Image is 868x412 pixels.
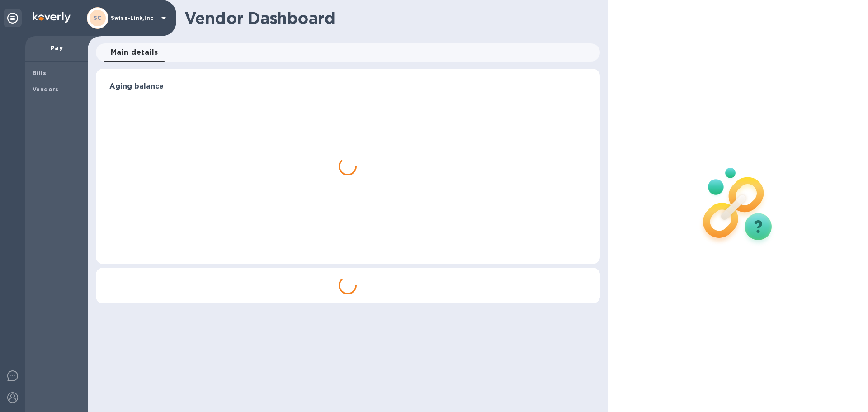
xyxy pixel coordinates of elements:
span: Main details [111,46,158,59]
img: Logo [33,12,71,23]
b: SC [94,14,102,21]
div: Unpin categories [4,9,22,27]
h1: Vendor Dashboard [184,9,594,28]
b: Bills [33,70,46,76]
p: Pay [33,43,80,52]
b: Vendors [33,86,59,93]
h3: Aging balance [109,82,586,91]
p: Swiss-Link,Inc [111,15,156,21]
